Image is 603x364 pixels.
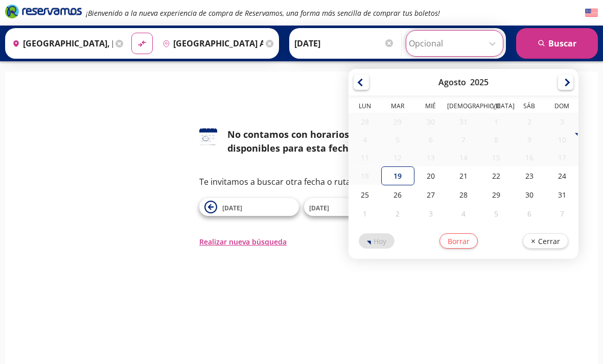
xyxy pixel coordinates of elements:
[86,8,440,18] em: ¡Bienvenido a la nueva experiencia de compra de Reservamos, una forma más sencilla de comprar tus...
[381,166,414,185] div: 19-Ago-25
[414,166,447,185] div: 20-Ago-25
[199,176,404,188] p: Te invitamos a buscar otra fecha o ruta
[545,131,578,149] div: 10-Ago-25
[480,204,513,223] div: 05-Sep-25
[381,131,414,149] div: 05-Ago-25
[5,4,82,22] a: Brand Logo
[513,102,545,113] th: Sábado
[585,7,598,19] button: English
[414,102,447,113] th: Miércoles
[447,185,479,204] div: 28-Ago-25
[409,31,500,56] input: Opcional
[349,149,381,166] div: 11-Ago-25
[381,149,414,166] div: 12-Ago-25
[381,102,414,113] th: Martes
[513,166,545,185] div: 23-Ago-25
[158,31,263,56] input: Buscar Destino
[516,28,598,59] button: Buscar
[381,185,414,204] div: 26-Ago-25
[522,233,568,249] button: Cerrar
[545,185,578,204] div: 31-Ago-25
[447,149,479,166] div: 14-Ago-25
[199,198,299,216] button: [DATE]
[359,233,395,249] button: Hoy
[545,204,578,223] div: 07-Sep-25
[199,236,287,247] button: Realizar nueva búsqueda
[480,102,513,113] th: Viernes
[447,131,479,149] div: 07-Ago-25
[349,113,381,131] div: 28-Jul-25
[304,198,404,216] button: [DATE]
[447,166,479,185] div: 21-Ago-25
[349,167,381,185] div: 18-Ago-25
[447,102,479,113] th: Jueves
[513,113,545,131] div: 02-Ago-25
[480,185,513,204] div: 29-Ago-25
[438,77,466,88] div: Agosto
[349,185,381,204] div: 25-Ago-25
[349,131,381,149] div: 04-Ago-25
[381,113,414,131] div: 29-Jul-25
[545,102,578,113] th: Domingo
[222,204,242,212] span: [DATE]
[545,166,578,185] div: 24-Ago-25
[439,233,477,249] button: Borrar
[5,4,82,19] i: Brand Logo
[381,204,414,223] div: 02-Sep-25
[349,102,381,113] th: Lunes
[414,131,447,149] div: 06-Ago-25
[513,149,545,166] div: 16-Ago-25
[414,113,447,131] div: 30-Jul-25
[227,128,404,155] div: No contamos con horarios disponibles para esta fecha
[480,131,513,149] div: 08-Ago-25
[447,113,479,131] div: 31-Jul-25
[309,204,329,212] span: [DATE]
[480,149,513,166] div: 15-Ago-25
[414,204,447,223] div: 03-Sep-25
[470,77,489,88] div: 2025
[513,185,545,204] div: 30-Ago-25
[349,204,381,223] div: 01-Sep-25
[513,204,545,223] div: 06-Sep-25
[513,131,545,149] div: 09-Ago-25
[414,149,447,166] div: 13-Ago-25
[545,149,578,166] div: 17-Ago-25
[294,31,395,56] input: Elegir Fecha
[480,166,513,185] div: 22-Ago-25
[414,185,447,204] div: 27-Ago-25
[447,204,479,223] div: 04-Sep-25
[480,113,513,131] div: 01-Ago-25
[8,31,113,56] input: Buscar Origen
[545,113,578,131] div: 03-Ago-25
